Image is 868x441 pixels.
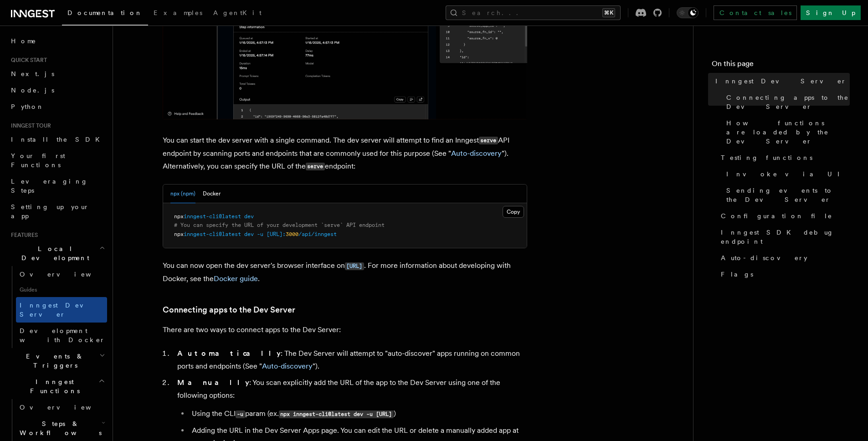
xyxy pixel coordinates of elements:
span: [URL]: [267,231,286,237]
span: Overview [20,404,113,411]
a: [URL] [345,261,364,270]
span: Inngest Dev Server [20,302,98,318]
a: Your first Functions [7,148,107,173]
a: Docker guide [214,274,258,283]
span: Guides [16,282,107,297]
span: Flags [721,270,753,279]
span: Python [11,103,44,110]
span: Next.js [11,70,54,77]
button: Inngest Functions [7,374,107,399]
a: Setting up your app [7,199,107,224]
span: Inngest Functions [7,377,98,395]
span: Install the SDK [11,136,105,143]
button: Steps & Workflows [16,415,107,441]
button: Docker [203,185,221,203]
code: [URL] [345,262,364,270]
span: npx [174,213,184,220]
span: Overview [20,271,113,278]
span: dev [244,231,254,237]
span: Configuration file [721,211,832,220]
a: Connecting apps to the Dev Server [163,303,295,316]
p: You can now open the dev server's browser interface on . For more information about developing wi... [163,259,527,285]
code: -u [236,410,245,418]
button: npx (npm) [170,185,195,203]
a: Sign Up [801,5,861,20]
a: Leveraging Steps [7,173,107,199]
strong: Automatically [177,349,281,358]
a: Testing functions [717,149,850,166]
a: Auto-discovery [262,362,313,370]
a: Contact sales [714,5,797,20]
span: inngest-cli@latest [184,231,241,237]
span: Setting up your app [11,203,89,220]
a: Node.js [7,82,107,98]
span: Events & Triggers [7,352,99,370]
button: Toggle dark mode [677,7,699,18]
a: Auto-discovery [717,250,850,266]
span: Inngest tour [7,122,51,129]
span: Inngest SDK debug endpoint [721,228,850,246]
a: Auto-discovery [451,149,502,158]
a: Flags [717,266,850,282]
span: Documentation [67,9,143,16]
button: Local Development [7,241,107,266]
code: serve [306,163,325,170]
span: Node.js [11,87,54,94]
a: Sending events to the Dev Server [723,182,850,208]
h4: On this page [712,58,850,73]
a: Invoke via UI [723,166,850,182]
a: Next.js [7,66,107,82]
a: How functions are loaded by the Dev Server [723,115,850,149]
a: Documentation [62,3,148,26]
span: Your first Functions [11,152,65,169]
span: 3000 [286,231,298,237]
a: Inngest Dev Server [712,73,850,89]
p: You can start the dev server with a single command. The dev server will attempt to find an Innges... [163,134,527,173]
kbd: ⌘K [602,8,615,17]
a: Connecting apps to the Dev Server [723,89,850,115]
span: Inngest Dev Server [715,77,847,86]
a: Overview [16,399,107,415]
span: /api/inngest [298,231,337,237]
p: There are two ways to connect apps to the Dev Server: [163,323,527,336]
span: Auto-discovery [721,253,807,262]
button: Search...⌘K [446,5,621,20]
a: Overview [16,266,107,282]
code: npx inngest-cli@latest dev -u [URL] [279,410,394,418]
span: Connecting apps to the Dev Server [726,93,850,111]
div: Local Development [7,266,107,348]
span: Quick start [7,56,47,64]
span: Development with Docker [20,327,105,344]
li: Using the CLI param (ex. ) [189,407,527,420]
a: Development with Docker [16,323,107,348]
a: Home [7,33,107,49]
span: Testing functions [721,153,812,162]
span: dev [244,213,254,220]
span: Sending events to the Dev Server [726,186,850,204]
span: Examples [154,9,202,16]
code: serve [479,137,498,144]
span: -u [257,231,263,237]
button: Events & Triggers [7,348,107,374]
span: Steps & Workflows [16,419,102,437]
span: Local Development [7,244,99,262]
a: Inngest Dev Server [16,297,107,323]
a: AgentKit [208,3,267,25]
a: Python [7,98,107,115]
button: Copy [503,206,524,218]
span: Invoke via UI [726,169,847,179]
li: : The Dev Server will attempt to "auto-discover" apps running on common ports and endpoints (See ... [175,347,527,373]
span: Leveraging Steps [11,178,88,194]
span: Home [11,36,36,46]
span: How functions are loaded by the Dev Server [726,118,850,146]
a: Examples [148,3,208,25]
strong: Manually [177,378,249,387]
span: # You can specify the URL of your development `serve` API endpoint [174,222,385,228]
span: Features [7,231,38,239]
a: Install the SDK [7,131,107,148]
span: inngest-cli@latest [184,213,241,220]
a: Inngest SDK debug endpoint [717,224,850,250]
span: AgentKit [213,9,262,16]
span: npx [174,231,184,237]
a: Configuration file [717,208,850,224]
